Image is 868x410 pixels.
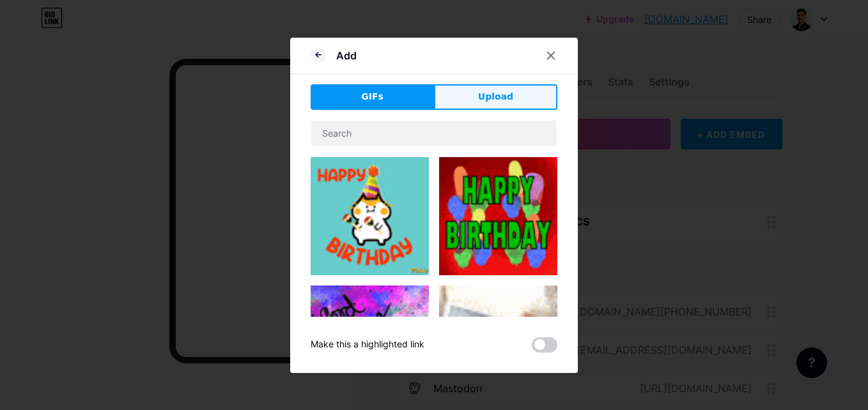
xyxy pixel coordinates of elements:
[311,285,429,404] img: Gihpy
[434,84,557,110] button: Upload
[311,157,429,275] img: Gihpy
[361,90,384,103] span: GIFs
[311,121,557,146] input: Search
[336,48,357,63] div: Add
[478,90,513,103] span: Upload
[311,84,434,110] button: GIFs
[439,157,557,275] img: Gihpy
[311,337,424,353] div: Make this a highlighted link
